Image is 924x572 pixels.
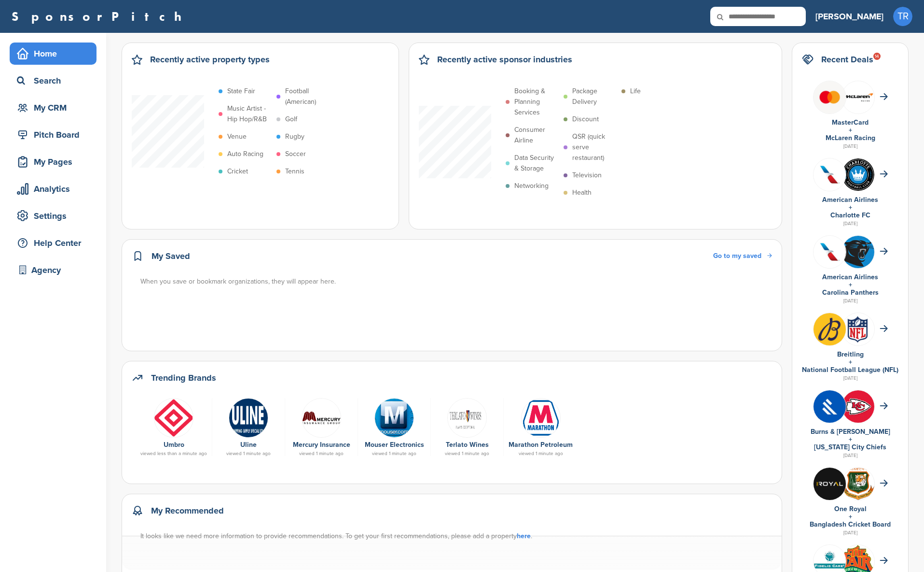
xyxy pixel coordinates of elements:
a: Burns & [PERSON_NAME] [811,428,890,436]
img: 330px charlotte fc logo.svg [842,158,874,191]
img: Mastercard logo [814,81,846,114]
h2: My Recommended [151,504,224,517]
div: Search [14,72,97,89]
img: Mut8nrxk 400x400 [814,390,846,423]
a: Uline logo [217,398,280,437]
a: Bangladesh Cricket Board [810,520,891,529]
a: Screen shot 2016 07 18 at 10.08.56 am [436,398,498,437]
a: Charlotte FC [830,211,870,219]
a: MasterCard [832,118,869,127]
a: Terlato Wines [446,441,489,449]
div: Home [14,45,97,62]
div: [DATE] [802,374,898,383]
a: Data [363,398,426,437]
div: [DATE] [802,219,898,228]
p: Auto Racing [227,149,263,159]
div: When you save or bookmark organizations, they will appear here. [140,276,773,287]
a: Home [10,43,97,65]
p: Package Delivery [572,86,617,107]
div: 14 [873,53,881,60]
img: Data [374,398,414,438]
a: Marathon Petroleum [509,441,573,449]
a: Uline [240,441,257,449]
a: + [849,281,852,289]
a: McLaren Racing [826,134,875,142]
h2: Recent Deals [821,53,873,66]
a: My CRM [10,97,97,119]
div: viewed 1 minute ago [363,451,426,456]
a: Open uri20141112 50798 dasrc4 [509,398,573,437]
p: QSR (quick serve restaurant) [572,131,617,163]
img: Data [154,398,193,438]
a: + [849,203,852,212]
p: Television [572,170,602,181]
div: My CRM [14,99,97,116]
a: + [849,513,852,521]
a: One Royal [834,505,867,513]
p: Data Security & Storage [514,153,559,174]
h3: [PERSON_NAME] [815,10,883,23]
h2: Recently active sponsor industries [437,53,572,66]
img: Uline logo [229,398,268,438]
div: viewed 1 minute ago [509,451,573,456]
a: + [849,435,852,443]
a: American Airlines [822,273,878,281]
img: Mclaren racing logo [842,81,874,114]
a: Mercury Insurance [293,441,350,449]
img: Phks mjx 400x400 [842,313,874,345]
span: TR [893,7,912,26]
a: Mouser Electronics [365,441,424,449]
img: Q4ahkxz8 400x400 [814,158,846,191]
a: [PERSON_NAME] [815,6,883,27]
a: Search [10,70,97,92]
div: viewed less than a minute ago [140,451,207,456]
a: Help Center [10,232,97,254]
a: Agency [10,259,97,281]
img: Fxfzactq 400x400 [842,236,874,268]
div: viewed 1 minute ago [436,451,498,456]
h2: My Saved [152,249,190,263]
a: Go to my saved [713,251,772,261]
span: Go to my saved [713,252,761,260]
div: [DATE] [802,529,898,537]
h2: Recently active property types [150,53,270,66]
div: Settings [14,207,97,225]
div: Pitch Board [14,126,97,143]
a: Umbro [164,441,184,449]
p: State Fair [227,86,255,97]
a: + [849,126,852,134]
div: viewed 1 minute ago [290,451,353,456]
div: viewed 1 minute ago [217,451,280,456]
img: Open uri20141112 50798 dasrc4 [521,398,561,438]
a: American Airlines [822,196,878,204]
p: Consumer Airline [514,125,559,146]
div: Help Center [14,234,97,252]
p: Soccer [285,149,306,159]
div: [DATE] [802,297,898,305]
a: SponsorPitch [12,10,188,23]
p: Golf [285,114,297,125]
p: Networking [514,181,549,191]
img: Q4ahkxz8 400x400 [814,236,846,268]
div: My Pages [14,153,97,171]
p: Rugby [285,131,304,142]
p: Tennis [285,166,304,177]
div: [DATE] [802,451,898,460]
a: here [517,532,531,540]
a: [US_STATE] City Chiefs [814,443,886,451]
a: + [849,358,852,366]
p: Football (American) [285,86,330,107]
p: Life [630,86,641,97]
p: Health [572,187,592,198]
p: Venue [227,131,247,142]
a: National Football League (NFL) [802,366,898,374]
img: Mercu [302,398,341,438]
p: Discount [572,114,599,125]
img: Open uri20141112 64162 1947g57?1415806541 [842,468,874,500]
a: Mercu [290,398,353,437]
a: Breitling [837,350,864,358]
div: [DATE] [802,142,898,151]
img: S8lgkjzz 400x400 [814,468,846,500]
a: Carolina Panthers [822,288,879,297]
a: Settings [10,205,97,227]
